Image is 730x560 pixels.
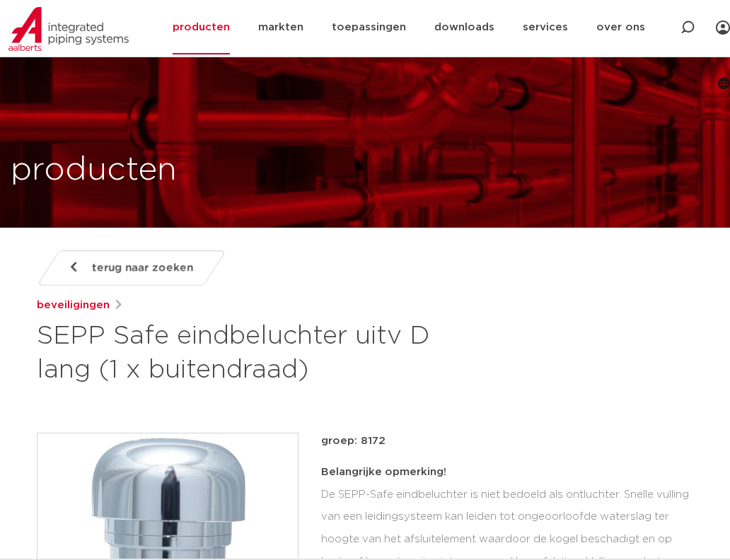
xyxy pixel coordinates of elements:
h1: producten [11,148,177,193]
div: my IPS [716,12,730,43]
h1: SEPP Safe eindbeluchter uitv D lang (1 x buitendraad) [37,320,470,387]
strong: Belangrijke opmerking! [321,467,446,477]
span: terug naar zoeken [92,257,193,279]
a: terug naar zoeken [37,250,226,286]
p: groep: 8172 [321,433,693,450]
a: beveiligingen [37,297,110,314]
